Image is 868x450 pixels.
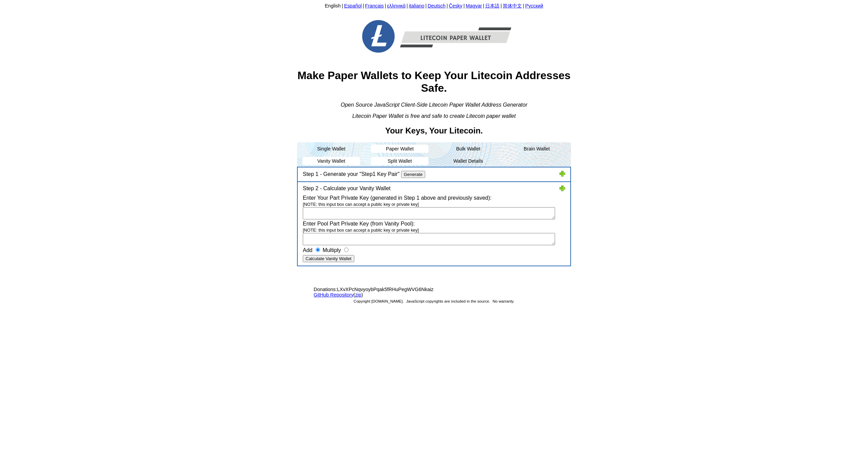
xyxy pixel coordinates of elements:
[342,12,526,61] img: Free-Litecoin-Paper-Wallet
[428,3,446,8] a: Deutsch
[297,102,571,108] div: Open Source JavaScript Client-Side Litecoin Paper Wallet Address Generator
[297,143,366,155] li: Single Wallet
[503,3,522,8] a: 简体中文
[307,287,466,292] span: LXvXPcNqvyoybPqak5fRHuPegWVG6Nkaiz
[303,185,391,191] span: Step 2 - Calculate your Vanity Wallet
[355,292,361,298] a: zip
[314,287,337,292] span: Donations:
[365,3,384,8] a: Français
[303,202,419,214] span: [NOTE: this input box can accept a public key or private key]
[353,296,405,307] span: Copyright [DOMAIN_NAME].
[406,296,491,307] span: JavaScript copyrights are included in the source.
[434,143,502,155] li: Bulk Wallet
[303,195,492,201] span: Enter Your Part Private Key (generated in Step 1 above and previously saved):
[325,3,341,8] a: English
[322,247,341,253] label: Multiply
[303,255,354,262] input: Calculate Vanity Wallet
[492,296,515,307] span: No warranty.
[344,3,362,8] a: Español
[502,143,571,155] li: Brain Wallet
[297,69,571,94] h1: Make Paper Wallets to Keep Your Litecoin Addresses Safe.
[387,3,406,8] a: ελληνικά
[401,171,426,178] input: Generate
[302,157,360,165] li: Vanity Wallet
[525,3,543,8] a: Русский
[303,171,399,177] label: Step 1 - Generate your "Step1 Key Pair"
[297,3,571,11] div: | | | | | | | | | |
[409,3,425,8] a: italiano
[466,3,482,8] a: Magyar
[297,113,571,119] div: Litecoin Paper Wallet is free and safe to create Litecoin paper wallet
[303,247,312,253] label: Add
[434,155,502,167] li: Wallet Details
[297,126,571,136] h2: Your Keys, Your Litecoin.
[449,3,462,8] a: Česky
[307,292,466,298] span: ( )
[371,157,429,165] li: Split Wallet
[485,3,499,8] a: 日本語
[303,221,415,227] span: Enter Pool Part Private Key (from Vanity Pool):
[303,228,419,239] span: [NOTE: this input box can accept a public key or private key]
[371,145,429,153] li: Paper Wallet
[314,292,354,298] a: GitHub Repository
